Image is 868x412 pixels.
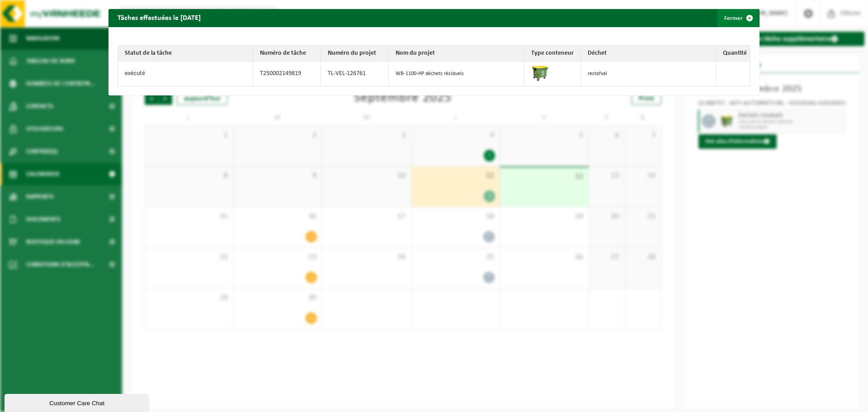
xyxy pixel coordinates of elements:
[531,64,549,82] img: WB-1100-HPE-GN-50
[389,62,524,86] td: WB-1100-HP déchets résiduels
[253,46,321,62] th: Numéro de tâche
[581,62,716,86] td: restafval
[716,46,750,62] th: Quantité
[717,9,759,27] button: Fermer
[118,46,253,62] th: Statut de la tâche
[108,9,210,26] h2: Tâches effectuées le [DATE]
[389,46,524,62] th: Nom du projet
[253,62,321,86] td: T250002149819
[524,46,581,62] th: Type conteneur
[321,62,389,86] td: TL-VEL-126761
[581,46,716,62] th: Déchet
[118,62,253,86] td: exécuté
[5,392,151,412] iframe: chat widget
[321,46,389,62] th: Numéro du projet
